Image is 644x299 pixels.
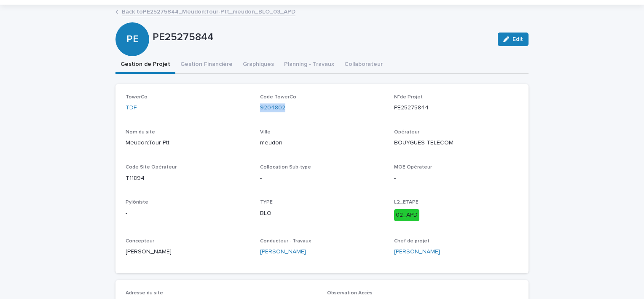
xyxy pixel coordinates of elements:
[513,36,523,42] span: Edit
[260,165,311,170] span: Collocation Sub-type
[260,200,273,205] span: TYPE
[498,33,529,46] button: Edit
[260,247,306,256] a: [PERSON_NAME]
[279,56,339,74] button: Planning - Travaux
[394,200,419,205] span: L2_ETAPE
[394,209,419,221] div: 02_APD
[260,130,271,135] span: Ville
[394,165,432,170] span: MOE Opérateur
[126,291,163,296] span: Adresse du site
[394,130,419,135] span: Opérateur
[126,209,250,218] p: -
[260,95,296,100] span: Code TowerCo
[339,56,388,74] button: Collaborateur
[126,239,154,244] span: Concepteur
[122,6,295,16] a: Back toPE25275844_Meudon:Tour-Ptt_meudon_BLO_03_APD
[126,165,177,170] span: Code Site Opérateur
[126,174,250,183] p: T11894
[175,56,238,74] button: Gestion Financière
[260,174,384,183] p: -
[126,247,250,256] p: [PERSON_NAME]
[394,247,440,256] a: [PERSON_NAME]
[394,174,518,183] p: -
[126,200,148,205] span: Pylôniste
[260,103,285,112] a: 9204802
[126,130,155,135] span: Nom du site
[126,95,148,100] span: TowerCo
[126,139,250,147] p: Meudon:Tour-Ptt
[126,103,137,112] a: TDF
[394,239,429,244] span: Chef de projet
[238,56,279,74] button: Graphiques
[394,103,518,112] p: PE25275844
[394,95,423,100] span: N°de Projet
[327,291,373,296] span: Observation Accès
[115,56,175,74] button: Gestion de Projet
[260,239,311,244] span: Conducteur - Travaux
[153,31,491,43] p: PE25275844
[260,209,384,218] p: BLO
[260,139,384,147] p: meudon
[394,139,518,147] p: BOUYGUES TELECOM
